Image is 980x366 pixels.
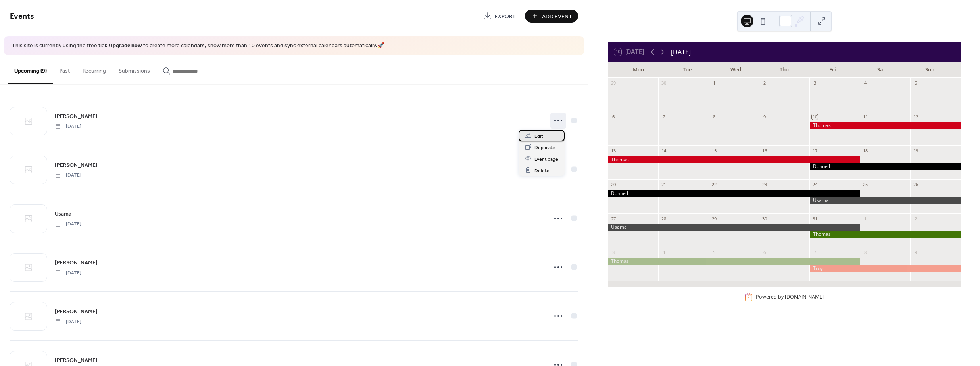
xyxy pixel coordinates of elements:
[711,148,717,154] div: 15
[534,132,543,140] span: Edit
[761,148,767,154] div: 16
[761,182,767,188] div: 23
[671,47,691,57] div: [DATE]
[661,216,667,222] div: 28
[761,80,767,86] div: 2
[812,80,818,86] div: 3
[913,114,919,120] div: 12
[112,55,156,83] button: Submissions
[109,40,142,51] a: Upgrade now
[55,258,98,267] a: [PERSON_NAME]
[55,258,98,267] span: [PERSON_NAME]
[55,160,98,170] a: [PERSON_NAME]
[913,182,919,188] div: 26
[542,12,572,21] span: Add Event
[608,190,860,197] div: Donnell
[862,148,868,154] div: 18
[12,42,384,50] span: This site is currently using the free tier. to create more calendars, show more than 10 events an...
[76,55,112,83] button: Recurring
[809,197,961,204] div: Usama
[862,182,868,188] div: 25
[663,62,711,78] div: Tue
[610,114,616,120] div: 6
[608,224,860,231] div: Usama
[610,182,616,188] div: 20
[913,216,919,222] div: 2
[906,62,954,78] div: Sun
[495,12,516,21] span: Export
[809,163,961,170] div: Donnell
[8,55,53,84] button: Upcoming (9)
[478,10,522,23] a: Export
[55,356,98,365] a: [PERSON_NAME]
[661,249,667,255] div: 4
[614,62,663,78] div: Mon
[862,114,868,120] div: 11
[534,143,555,152] span: Duplicate
[534,155,558,163] span: Event page
[661,148,667,154] div: 14
[711,80,717,86] div: 1
[711,114,717,120] div: 8
[812,249,818,255] div: 7
[812,114,818,120] div: 10
[55,209,71,218] a: Usama
[661,80,667,86] div: 30
[761,249,767,255] div: 6
[610,249,616,255] div: 3
[761,216,767,222] div: 30
[610,216,616,222] div: 27
[913,249,919,255] div: 9
[785,294,824,301] a: [DOMAIN_NAME]
[55,307,98,316] a: [PERSON_NAME]
[809,265,961,272] div: Troy
[812,148,818,154] div: 17
[55,269,81,276] span: [DATE]
[862,249,868,255] div: 8
[10,9,34,24] span: Events
[711,216,717,222] div: 29
[608,258,860,265] div: Thomas
[913,148,919,154] div: 19
[812,182,818,188] div: 24
[809,231,961,238] div: Thomas
[610,148,616,154] div: 13
[55,220,81,227] span: [DATE]
[812,216,818,222] div: 31
[711,62,760,78] div: Wed
[55,356,98,364] span: [PERSON_NAME]
[55,171,81,179] span: [DATE]
[534,166,550,175] span: Delete
[711,249,717,255] div: 5
[809,122,961,129] div: Thomas
[760,62,808,78] div: Thu
[55,112,98,121] a: [PERSON_NAME]
[661,114,667,120] div: 7
[711,182,717,188] div: 22
[55,161,98,169] span: [PERSON_NAME]
[857,62,905,78] div: Sat
[913,80,919,86] div: 5
[55,210,71,218] span: Usama
[809,62,857,78] div: Fri
[756,294,824,301] div: Powered by
[55,307,98,316] span: [PERSON_NAME]
[53,55,76,83] button: Past
[862,80,868,86] div: 4
[55,123,81,130] span: [DATE]
[608,156,860,163] div: Thomas
[661,182,667,188] div: 21
[610,80,616,86] div: 29
[55,318,81,325] span: [DATE]
[761,114,767,120] div: 9
[862,216,868,222] div: 1
[525,10,578,23] button: Add Event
